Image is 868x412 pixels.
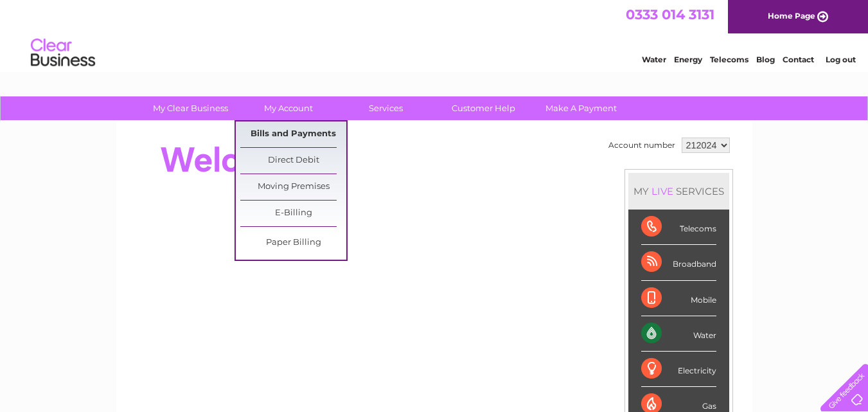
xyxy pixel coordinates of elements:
a: Direct Debit [240,148,346,174]
td: Account number [605,134,678,156]
a: My Clear Business [137,96,244,120]
div: Clear Business is a trading name of Verastar Limited (registered in [GEOGRAPHIC_DATA] No. 3667643... [131,7,738,62]
a: Telecoms [710,55,748,64]
a: Services [333,96,439,120]
a: Customer Help [430,96,536,120]
div: LIVE [649,185,676,197]
div: Broadband [641,245,716,280]
a: Energy [674,55,702,64]
a: Bills and Payments [240,121,346,147]
a: Contact [783,55,814,64]
a: Blog [756,55,775,64]
a: Make A Payment [528,96,634,120]
div: Water [641,316,716,352]
a: Moving Premises [240,174,346,200]
a: E-Billing [240,201,346,226]
a: Water [642,55,666,64]
div: Telecoms [641,210,716,245]
a: Log out [826,55,856,64]
img: logo.png [30,33,96,73]
a: Paper Billing [240,230,346,256]
div: Electricity [641,352,716,387]
a: My Account [235,96,341,120]
a: 0333 014 3131 [626,6,714,22]
div: MY SERVICES [628,173,729,210]
div: Mobile [641,281,716,316]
